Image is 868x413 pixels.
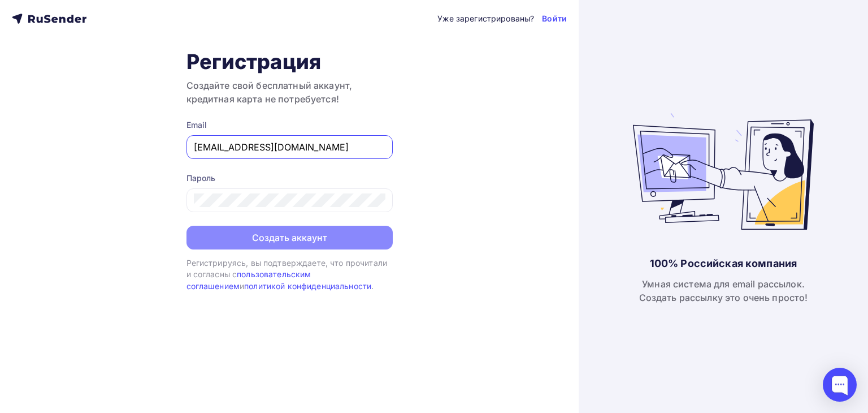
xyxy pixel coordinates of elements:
[186,49,393,74] h1: Регистрация
[186,173,393,184] div: Пароль
[186,257,393,292] div: Регистрируясь, вы подтверждаете, что прочитали и согласны с и .
[244,281,371,291] a: политикой конфиденциальности
[639,277,808,304] div: Умная система для email рассылок. Создать рассылку это очень просто!
[186,119,393,131] div: Email
[186,79,393,106] h3: Создайте свой бесплатный аккаунт, кредитная карта не потребуется!
[186,226,393,249] button: Создать аккаунт
[437,13,534,24] div: Уже зарегистрированы?
[542,13,567,24] a: Войти
[650,257,797,270] div: 100% Российская компания
[194,140,385,154] input: Укажите свой email
[186,269,311,290] a: пользовательским соглашением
